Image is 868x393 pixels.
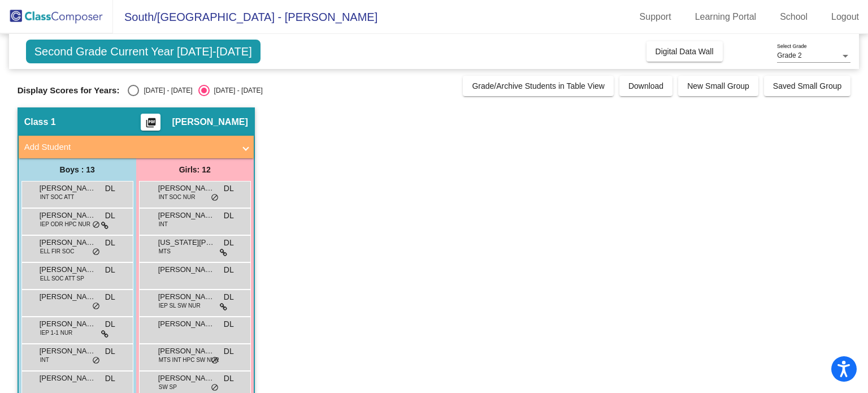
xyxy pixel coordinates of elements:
[141,114,160,131] button: Print Students Details
[40,247,75,256] span: ELL FIR SOC
[159,301,201,310] span: IEP SL SW NUR
[224,264,234,276] span: DL
[211,356,219,365] span: do_not_disturb_alt
[105,318,115,330] span: DL
[771,8,817,26] a: School
[40,373,96,384] span: [PERSON_NAME]
[211,383,219,392] span: do_not_disturb_alt
[40,264,96,275] span: [PERSON_NAME]
[764,76,850,96] button: Saved Small Group
[144,117,158,133] mat-icon: picture_as_pdf
[40,193,75,201] span: INT SOC ATT
[105,373,115,385] span: DL
[92,221,100,230] span: do_not_disturb_alt
[105,237,115,249] span: DL
[224,346,234,357] span: DL
[158,373,215,384] span: [PERSON_NAME]
[105,346,115,357] span: DL
[158,291,215,303] span: [PERSON_NAME]
[646,41,723,62] button: Digital Data Wall
[105,264,115,276] span: DL
[19,136,254,158] mat-expansion-panel-header: Add Student
[472,81,605,90] span: Grade/Archive Students in Table View
[224,373,234,385] span: DL
[158,183,215,194] span: [PERSON_NAME]
[628,81,663,90] span: Download
[210,85,263,96] div: [DATE] - [DATE]
[656,47,714,56] span: Digital Data Wall
[159,193,196,201] span: INT SOC NUR
[224,318,234,330] span: DL
[92,302,100,311] span: do_not_disturb_alt
[687,81,749,90] span: New Small Group
[678,76,758,96] button: New Small Group
[40,183,96,194] span: [PERSON_NAME]
[40,237,96,248] span: [PERSON_NAME]
[105,183,115,195] span: DL
[158,237,215,248] span: [US_STATE][PERSON_NAME]
[92,248,100,257] span: do_not_disturb_alt
[631,8,680,26] a: Support
[92,356,100,365] span: do_not_disturb_alt
[40,210,96,221] span: [PERSON_NAME]
[40,220,90,228] span: IEP ODR HPC NUR
[463,76,614,96] button: Grade/Archive Students in Table View
[40,346,96,357] span: [PERSON_NAME]
[224,183,234,195] span: DL
[777,51,801,59] span: Grade 2
[24,116,56,128] span: Class 1
[40,291,96,303] span: [PERSON_NAME]
[159,383,177,391] span: SW SP
[40,329,73,337] span: IEP 1-1 NUR
[211,193,219,202] span: do_not_disturb_alt
[224,291,234,303] span: DL
[224,237,234,249] span: DL
[19,158,136,181] div: Boys : 13
[40,318,96,330] span: [PERSON_NAME] [PERSON_NAME]
[172,116,248,128] span: [PERSON_NAME]
[158,318,215,330] span: [PERSON_NAME]
[224,210,234,222] span: DL
[40,274,84,283] span: ELL SOC ATT SP
[40,356,49,364] span: INT
[159,247,171,256] span: MTS
[105,291,115,303] span: DL
[136,158,254,181] div: Girls: 12
[139,85,192,96] div: [DATE] - [DATE]
[686,8,766,26] a: Learning Portal
[105,210,115,222] span: DL
[128,85,262,96] mat-radio-group: Select an option
[26,40,261,63] span: Second Grade Current Year [DATE]-[DATE]
[159,356,219,364] span: MTS INT HPC SW NUR
[619,76,672,96] button: Download
[24,141,235,154] mat-panel-title: Add Student
[822,8,868,26] a: Logout
[158,346,215,357] span: [PERSON_NAME]
[159,220,168,228] span: INT
[18,85,120,96] span: Display Scores for Years:
[158,210,215,221] span: [PERSON_NAME]
[158,264,215,275] span: [PERSON_NAME]
[773,81,841,90] span: Saved Small Group
[113,8,377,26] span: South/[GEOGRAPHIC_DATA] - [PERSON_NAME]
